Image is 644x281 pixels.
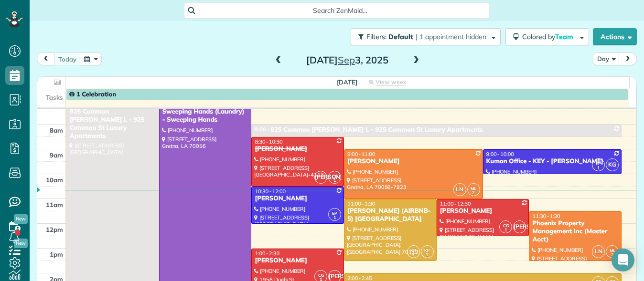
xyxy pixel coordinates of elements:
small: 1 [329,213,341,222]
div: Sweeping Hands (Laundry) - Sweeping Hands [162,108,249,124]
div: [PERSON_NAME] (AIRBNB-5) [GEOGRAPHIC_DATA] [347,207,434,223]
span: EP [596,161,601,166]
span: ML [471,186,476,191]
span: EP [332,210,337,216]
div: 925 Common [PERSON_NAME] L - 925 Common St Luxury Apartments [69,108,156,140]
span: Team [555,32,575,41]
button: Colored byTeam [505,28,589,45]
button: Filters: Default | 1 appointment hidden [351,28,501,45]
span: CG [503,223,509,228]
div: [PERSON_NAME] [254,195,341,203]
button: Actions [593,28,637,45]
span: 8:30 - 10:30 [255,138,282,145]
small: 1 [421,250,433,260]
span: Sep [338,54,355,66]
span: 12pm [46,226,63,233]
div: [PERSON_NAME] [347,157,480,166]
span: | 1 appointment hidden [416,32,486,41]
small: 2 [606,250,618,260]
span: LN [592,245,605,258]
span: 1:00 - 2:30 [255,250,279,257]
span: CG [332,173,338,178]
span: 11am [46,201,63,208]
span: KP [424,248,430,253]
span: Default [388,32,414,41]
small: 1 [592,164,604,173]
div: Kumon Office - KEY - [PERSON_NAME] [486,157,619,166]
div: Phoenix Property Management Inc (Master Acct) [532,219,619,244]
button: next [619,52,637,65]
span: 1 Celebration [69,91,116,98]
button: today [54,52,81,65]
span: Colored by [522,32,577,41]
div: 925 Common [PERSON_NAME] L - 925 Common St Luxury Apartments [270,126,483,134]
span: [PERSON_NAME] [513,220,526,233]
span: Filters: [366,32,386,41]
span: 10am [46,176,63,184]
span: 8am [50,126,63,134]
small: 1 [500,226,512,235]
div: [PERSON_NAME] [254,145,341,153]
span: KP [410,248,416,253]
span: [DATE] [337,78,357,86]
span: 9am [50,151,63,159]
h2: [DATE] 3, 2025 [288,55,407,65]
span: 11:00 - 12:30 [440,200,471,207]
span: 10:30 - 12:00 [255,188,286,195]
span: CG [318,272,324,278]
span: KG [606,158,619,171]
span: 11:30 - 1:30 [532,213,560,219]
span: 1pm [50,250,63,258]
span: 9:00 - 10:00 [486,151,514,157]
button: prev [37,52,55,65]
span: View week [376,78,406,86]
button: Day [593,52,620,65]
span: 9:00 - 11:00 [347,151,375,157]
small: 2 [468,188,480,198]
div: [PERSON_NAME] [440,207,526,215]
small: 1 [329,176,341,185]
div: Open Intercom Messenger [612,249,634,271]
small: 3 [408,250,419,260]
div: [PERSON_NAME] [254,257,341,265]
span: [PERSON_NAME] [314,171,327,184]
span: New [14,214,28,224]
span: 11:00 - 1:30 [347,200,375,207]
span: ML [610,248,615,253]
a: Filters: Default | 1 appointment hidden [346,28,501,45]
span: LN [453,183,466,196]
